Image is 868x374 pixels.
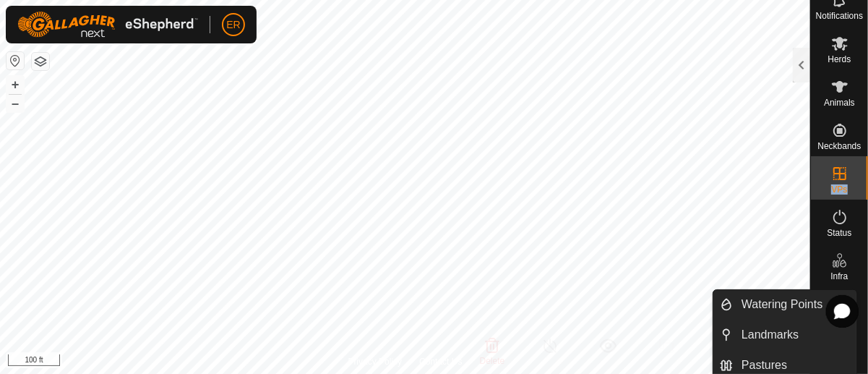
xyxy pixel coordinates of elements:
span: Herds [828,55,851,64]
button: – [7,95,24,112]
a: Contact Us [419,355,462,368]
span: Status [827,229,851,237]
span: ER [226,17,240,33]
a: Watering Points [733,290,856,319]
button: Reset Map [7,52,24,69]
li: Watering Points [713,290,856,319]
img: Gallagher Logo [17,12,198,38]
span: Landmarks [742,326,799,344]
button: Map Layers [32,53,49,70]
span: Pastures [742,357,787,374]
span: Animals [824,98,855,107]
span: Neckbands [817,142,861,150]
span: Infra [830,272,848,281]
button: + [7,76,24,93]
span: Notifications [816,12,863,20]
span: Watering Points [742,296,822,313]
a: Landmarks [733,320,856,349]
span: VPs [831,185,847,194]
a: Privacy Policy [348,355,402,368]
li: Landmarks [713,320,856,349]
